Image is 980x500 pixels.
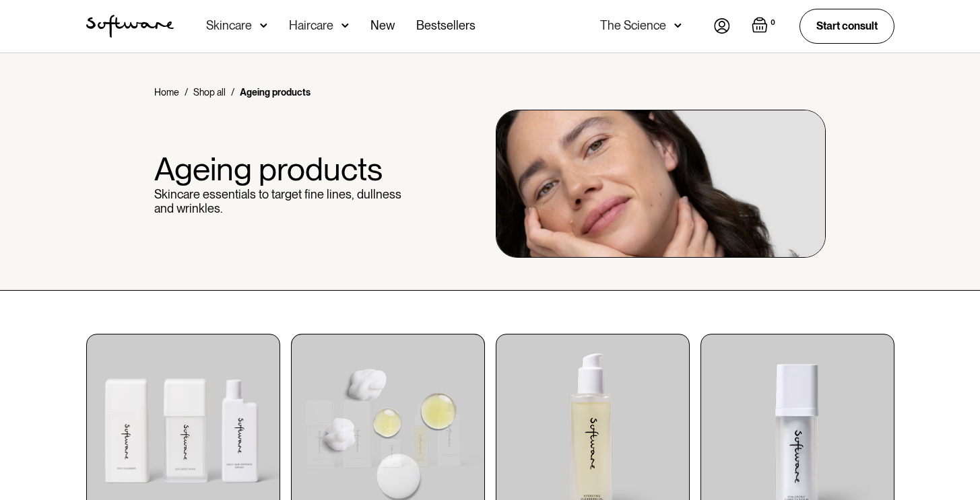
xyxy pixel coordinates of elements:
[240,85,311,99] div: Ageing products
[154,151,416,187] h1: Ageing products
[193,85,226,99] a: Shop all
[231,85,234,99] div: /
[799,9,894,43] a: Start consult
[674,19,682,32] img: arrow down
[154,187,416,216] p: Skincare essentials to target fine lines, dullness and wrinkles.
[600,19,666,32] div: The Science
[341,19,349,32] img: arrow down
[154,85,179,99] a: Home
[86,15,174,38] img: Software Logo
[768,17,778,29] div: 0
[206,19,252,32] div: Skincare
[86,15,174,38] a: home
[260,19,267,32] img: arrow down
[289,19,333,32] div: Haircare
[185,85,188,99] div: /
[752,17,778,36] a: Open cart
